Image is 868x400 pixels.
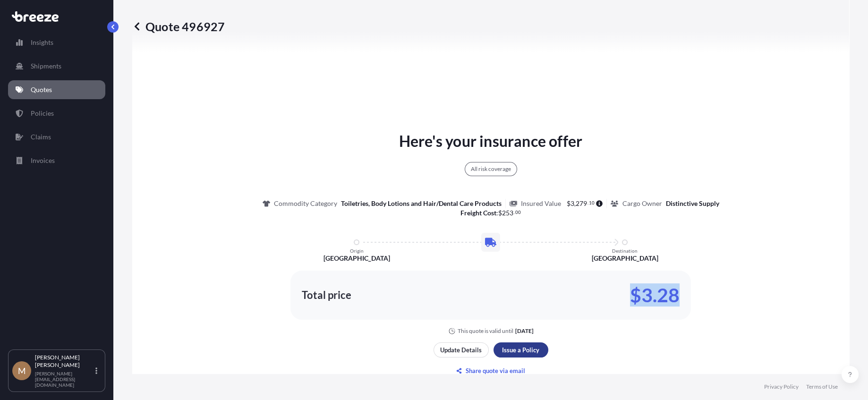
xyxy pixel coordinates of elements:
[35,354,94,369] p: [PERSON_NAME] [PERSON_NAME]
[764,383,799,391] a: Privacy Policy
[31,38,53,47] p: Insights
[460,209,496,217] b: Freight Cost
[35,371,94,388] p: [PERSON_NAME][EMAIL_ADDRESS][DOMAIN_NAME]
[323,254,390,263] p: [GEOGRAPHIC_DATA]
[399,130,582,153] p: Here's your insurance offer
[8,33,105,52] a: Insights
[574,200,576,207] span: ,
[576,200,587,207] span: 279
[567,200,570,207] span: $
[521,199,561,208] p: Insured Value
[274,199,337,208] p: Commodity Category
[494,342,548,357] button: Issue a Policy
[592,254,658,263] p: [GEOGRAPHIC_DATA]
[588,201,594,204] span: 10
[440,345,482,355] p: Update Details
[465,162,517,176] div: All risk coverage
[587,201,588,204] span: .
[806,383,838,391] a: Terms of Use
[458,327,513,335] p: This quote is valid until
[18,366,26,375] span: M
[612,248,638,254] p: Destination
[8,57,105,76] a: Shipments
[665,199,719,208] p: Distinctive Supply
[8,128,105,146] a: Claims
[132,19,225,34] p: Quote 496927
[350,248,364,254] p: Origin
[302,290,351,300] p: Total price
[434,342,489,357] button: Update Details
[460,208,521,218] p: :
[8,104,105,123] a: Policies
[466,366,525,375] p: Share quote via email
[514,211,515,214] span: .
[341,199,502,208] p: Toiletries, Body Lotions and Hair/Dental Care Products
[31,156,55,165] p: Invoices
[31,132,51,142] p: Claims
[8,80,105,99] a: Quotes
[498,210,502,216] span: $
[515,211,521,214] span: 00
[434,363,548,378] button: Share quote via email
[31,85,52,94] p: Quotes
[31,61,61,71] p: Shipments
[31,109,54,118] p: Policies
[630,288,680,303] p: $3.28
[8,151,105,170] a: Invoices
[515,327,534,335] p: [DATE]
[502,210,513,216] span: 253
[502,345,539,355] p: Issue a Policy
[622,199,662,208] p: Cargo Owner
[570,200,574,207] span: 3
